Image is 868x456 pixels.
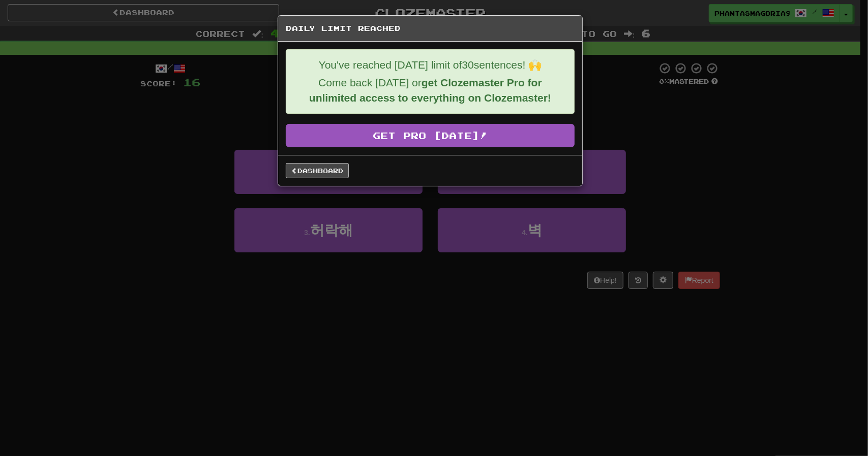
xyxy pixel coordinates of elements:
[294,75,566,106] p: Come back [DATE] or
[286,23,575,34] h5: Daily Limit Reached
[286,163,349,178] a: Dashboard
[286,124,575,147] a: Get Pro [DATE]!
[309,77,551,104] strong: get Clozemaster Pro for unlimited access to everything on Clozemaster!
[294,57,566,73] p: You've reached [DATE] limit of 30 sentences! 🙌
